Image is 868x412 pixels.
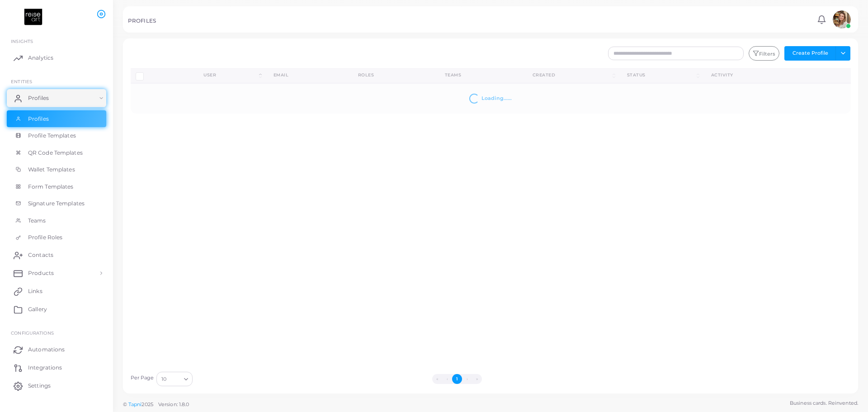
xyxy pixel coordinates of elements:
[123,401,189,408] span: ©
[7,144,106,161] a: QR Code Templates
[533,72,611,78] div: Created
[711,72,793,78] div: activity
[128,18,156,24] h5: PROFILES
[802,68,850,83] th: Action
[790,399,858,407] span: Business cards. Reinvented.
[7,300,106,318] a: Gallery
[481,95,512,101] strong: Loading......
[7,341,106,359] a: Automations
[28,382,51,390] span: Settings
[28,305,47,313] span: Gallery
[203,72,257,78] div: User
[7,212,106,229] a: Teams
[7,229,106,246] a: Profile Roles
[7,178,106,195] a: Form Templates
[749,46,779,61] button: Filters
[28,287,42,295] span: Links
[156,372,193,386] div: Search for option
[7,127,106,144] a: Profile Templates
[7,359,106,377] a: Integrations
[28,149,83,157] span: QR Code Templates
[131,374,154,382] label: Per Page
[28,217,46,225] span: Teams
[128,401,142,407] a: Tapni
[7,161,106,178] a: Wallet Templates
[28,199,85,208] span: Signature Templates
[7,377,106,395] a: Settings
[11,38,33,44] span: INSIGHTS
[11,79,32,84] span: ENTITIES
[28,183,74,191] span: Form Templates
[28,166,75,174] span: Wallet Templates
[830,10,853,28] a: avatar
[28,54,53,62] span: Analytics
[158,401,189,407] span: Version: 1.8.0
[627,72,695,78] div: Status
[28,233,62,242] span: Profile Roles
[8,9,58,25] img: logo
[28,364,62,372] span: Integrations
[28,269,54,277] span: Products
[7,282,106,300] a: Links
[452,374,462,384] button: Go to page 1
[7,246,106,264] a: Contacts
[274,72,338,78] div: Email
[784,46,836,61] button: Create Profile
[833,10,851,28] img: avatar
[28,94,49,102] span: Profiles
[161,374,166,384] span: 10
[28,346,65,354] span: Automations
[7,110,106,128] a: Profiles
[131,68,194,83] th: Row-selection
[445,72,513,78] div: Teams
[11,330,54,336] span: Configurations
[167,374,180,384] input: Search for option
[195,374,719,384] ul: Pagination
[7,89,106,107] a: Profiles
[142,401,153,408] span: 2025
[358,72,425,78] div: Roles
[28,115,49,123] span: Profiles
[7,49,106,67] a: Analytics
[7,195,106,212] a: Signature Templates
[7,264,106,282] a: Products
[28,132,76,140] span: Profile Templates
[28,251,53,259] span: Contacts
